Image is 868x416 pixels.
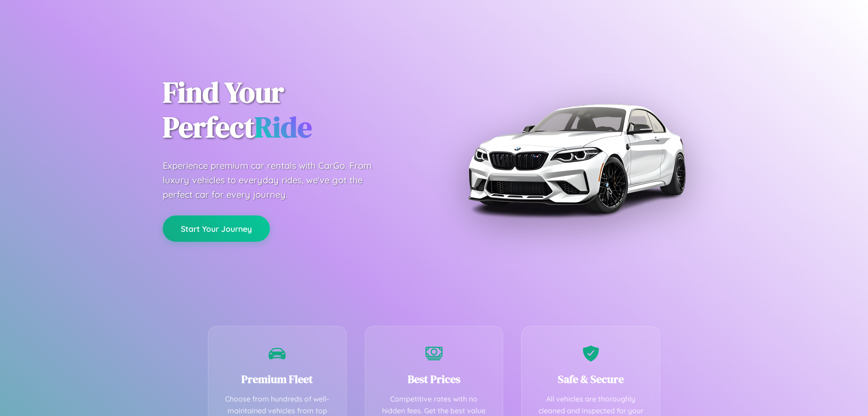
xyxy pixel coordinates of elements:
[222,372,333,387] h3: Premium Fleet
[163,215,270,242] button: Start Your Journey
[463,45,689,272] img: Premium BMW car rental vehicle
[255,107,312,147] span: Ride
[163,75,420,145] h1: Find Your Perfect
[163,158,389,202] p: Experience premium car rentals with CarGo. From luxury vehicles to everyday rides, we've got the ...
[379,372,490,387] h3: Best Prices
[535,372,646,387] h3: Safe & Secure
